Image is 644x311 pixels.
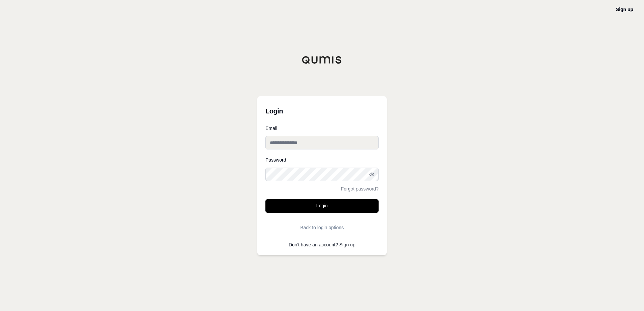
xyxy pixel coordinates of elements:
[265,221,379,234] button: Back to login options
[265,158,379,162] label: Password
[302,56,342,64] img: Qumis
[340,242,355,247] a: Sign up
[341,186,379,191] a: Forgot password?
[265,104,379,118] h3: Login
[265,199,379,213] button: Login
[265,242,379,247] p: Don't have an account?
[616,7,633,12] a: Sign up
[265,126,379,131] label: Email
